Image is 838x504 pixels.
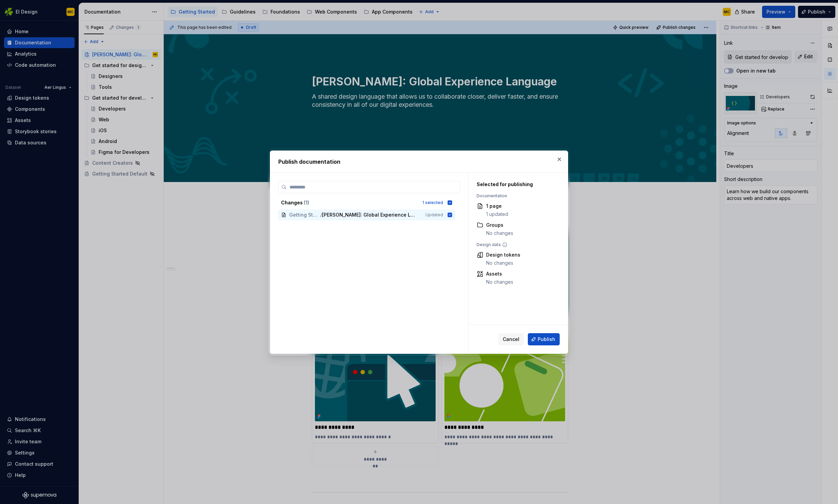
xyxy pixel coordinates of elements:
[281,199,418,206] div: Changes
[486,279,513,285] div: No changes
[486,222,513,228] div: Groups
[503,336,519,343] span: Cancel
[320,211,322,218] span: /
[498,333,524,345] button: Cancel
[477,193,556,199] div: Documentation
[486,270,513,277] div: Assets
[486,251,520,258] div: Design tokens
[486,230,513,237] div: No changes
[477,181,556,188] div: Selected for publishing
[477,242,556,247] div: Design data
[486,211,508,218] div: 1 updated
[278,158,560,166] h2: Publish documentation
[538,336,555,343] span: Publish
[289,211,320,218] span: Getting Started
[425,212,443,218] span: Updated
[304,200,309,205] span: ( 1 )
[528,333,560,345] button: Publish
[486,203,508,209] div: 1 page
[422,200,443,205] div: 1 selected
[322,211,416,218] span: [PERSON_NAME]: Global Experience Language
[486,260,520,266] div: No changes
